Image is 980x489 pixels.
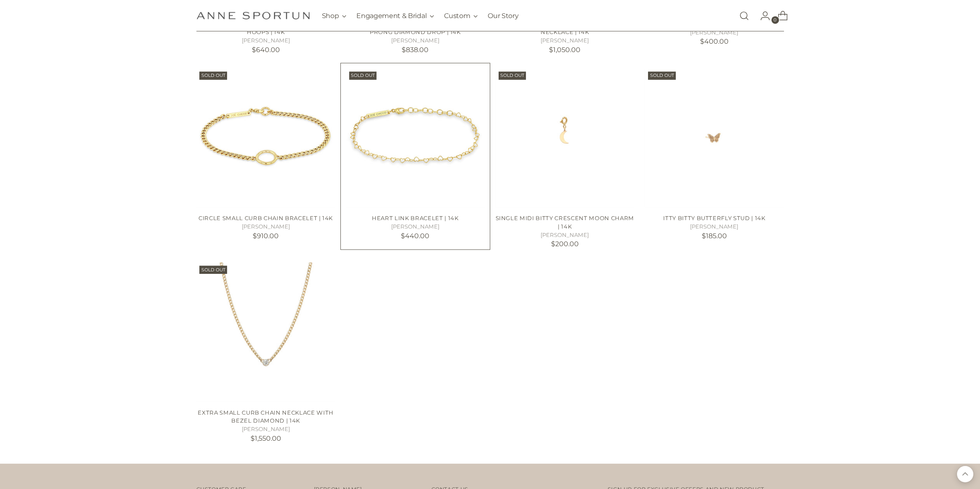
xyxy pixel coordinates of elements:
a: Heart Link Bracelet | 14k [372,215,458,221]
h5: [PERSON_NAME] [645,223,784,231]
h5: [PERSON_NAME] [196,425,335,434]
h5: [PERSON_NAME] [346,37,485,45]
h5: [PERSON_NAME] [196,223,335,231]
h5: [PERSON_NAME] [495,231,634,239]
h5: [PERSON_NAME] [645,29,784,37]
a: Open cart modal [771,8,788,24]
span: $1,050.00 [549,46,580,54]
span: 0 [771,16,779,24]
button: Custom [444,7,478,25]
span: $1,550.00 [251,434,281,442]
a: Extra Small Curb Chain Necklace With Bezel Diamond | 14k [196,263,335,402]
a: Open search modal [736,8,753,24]
span: $440.00 [401,232,429,240]
h5: [PERSON_NAME] [196,37,335,45]
button: Engagement & Bridal [356,7,434,25]
a: Anne Sportun Fine Jewellery [196,12,310,20]
button: Shop [322,7,347,25]
a: Heart Link Bracelet | 14k [346,68,485,208]
a: Single Midi Bitty Crescent Moon Charm | 14k [495,68,634,208]
a: Itty Bitty Butterfly Stud | 14k [663,215,765,221]
span: $400.00 [700,37,729,45]
span: $838.00 [402,46,429,54]
h5: [PERSON_NAME] [346,223,485,231]
span: $185.00 [702,232,727,240]
a: Circle Small Curb Chain Bracelet | 14k [199,215,333,221]
span: $640.00 [252,46,280,54]
a: Single Midi Bitty Crescent Moon Charm | 14k [495,215,634,230]
a: Circle Small Curb Chain Bracelet | 14k [196,68,335,208]
button: Back to top [957,466,973,482]
a: Our Story [488,7,518,25]
a: Go to the account page [753,8,770,24]
span: $910.00 [253,232,279,240]
h5: [PERSON_NAME] [495,37,634,45]
a: Itty Bitty Butterfly Stud | 14k [645,68,784,208]
a: Extra Small Curb Chain Necklace With Bezel Diamond | 14k [198,409,334,424]
span: $200.00 [551,240,579,248]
